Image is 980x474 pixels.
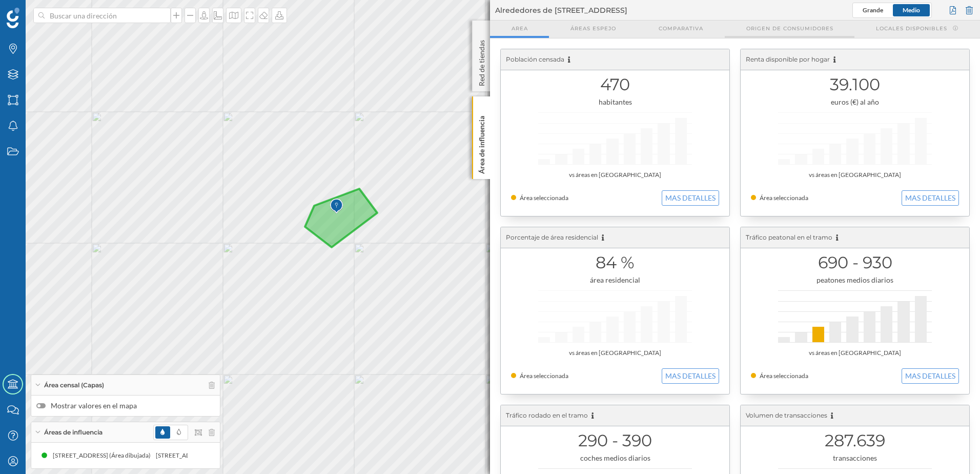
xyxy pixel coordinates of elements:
[7,8,19,28] img: Geoblink Logo
[751,97,959,107] div: euros (€) al año
[746,25,833,32] span: Origen de consumidores
[751,253,959,272] h1: 690 - 930
[751,275,959,285] div: peatones medios diarios
[751,453,959,463] div: transacciones
[741,405,969,426] div: Volumen de transacciones
[876,25,947,32] span: Locales disponibles
[44,381,104,390] span: Área censal (Capas)
[903,6,920,14] span: Medio
[760,372,808,380] span: Área seleccionada
[751,348,959,358] div: vs áreas en [GEOGRAPHIC_DATA]
[520,372,568,380] span: Área seleccionada
[520,194,568,202] span: Área seleccionada
[751,75,959,94] h1: 39.100
[902,190,959,206] button: MAS DETALLES
[501,405,729,426] div: Tráfico rodado en el tramo
[760,194,808,202] span: Área seleccionada
[511,75,719,94] h1: 470
[662,190,719,206] button: MAS DETALLES
[330,196,343,216] img: Marker
[44,428,103,437] span: Áreas de influencia
[863,6,883,14] span: Grande
[511,275,719,285] div: área residencial
[52,450,155,461] div: [STREET_ADDRESS] (Área dibujada)
[662,368,719,384] button: MAS DETALLES
[751,170,959,180] div: vs áreas en [GEOGRAPHIC_DATA]
[511,453,719,463] div: coches medios diarios
[477,36,487,86] p: Red de tiendas
[741,227,969,248] div: Tráfico peatonal en el tramo
[495,5,627,15] span: Alrededores de [STREET_ADDRESS]
[36,401,215,411] label: Mostrar valores en el mapa
[477,112,487,174] p: Área de influencia
[741,49,969,70] div: Renta disponible por hogar
[501,227,729,248] div: Porcentaje de área residencial
[21,7,57,16] span: Soporte
[511,253,719,272] h1: 84 %
[511,348,719,358] div: vs áreas en [GEOGRAPHIC_DATA]
[659,25,703,32] span: Comparativa
[751,431,959,450] h1: 287.639
[512,25,528,32] span: Area
[511,97,719,107] div: habitantes
[511,431,719,450] h1: 290 - 390
[570,25,616,32] span: Áreas espejo
[902,368,959,384] button: MAS DETALLES
[155,450,258,461] div: [STREET_ADDRESS] (Área dibujada)
[511,170,719,180] div: vs áreas en [GEOGRAPHIC_DATA]
[501,49,729,70] div: Población censada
